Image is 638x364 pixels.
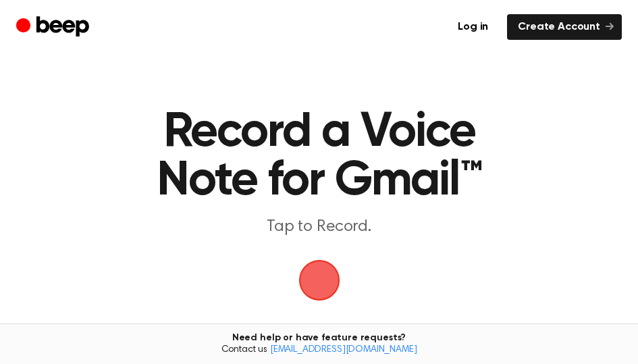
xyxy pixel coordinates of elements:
h1: Record a Voice Note for Gmail™ [146,108,492,205]
a: Create Account [507,14,622,40]
span: Contact us [8,344,630,357]
a: Beep [16,14,92,41]
a: [EMAIL_ADDRESS][DOMAIN_NAME] [270,345,417,355]
button: Beep Logo [299,260,340,301]
a: Log in [447,14,499,40]
p: Tap to Record. [146,216,492,238]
